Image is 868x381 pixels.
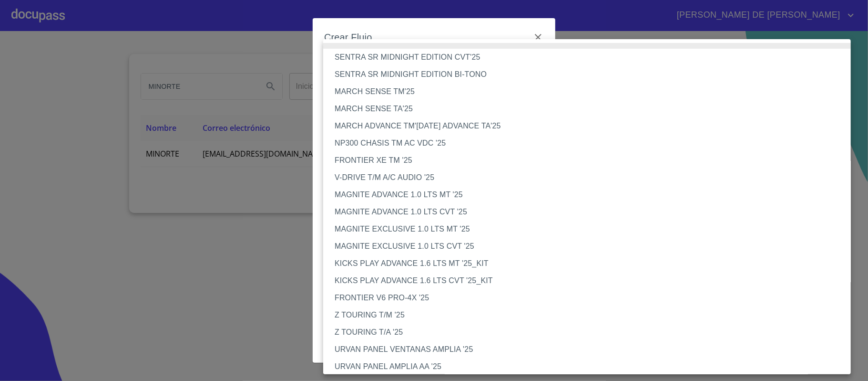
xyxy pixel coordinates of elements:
li: KICKS PLAY ADVANCE 1.6 LTS CVT '25_KIT [323,272,860,289]
li: MARCH SENSE TM'25 [323,83,860,100]
li: MARCH SENSE TA'25 [323,100,860,117]
li: Z TOURING T/M '25 [323,307,860,324]
li: SENTRA SR MIDNIGHT EDITION CVT'25 [323,49,860,66]
li: Z TOURING T/A '25 [323,324,860,341]
li: MAGNITE ADVANCE 1.0 LTS CVT '25 [323,203,860,221]
li: FRONTIER XE TM '25 [323,152,860,169]
li: SENTRA SR MIDNIGHT EDITION BI-TONO [323,66,860,83]
li: KICKS PLAY ADVANCE 1.6 LTS MT '25_KIT [323,255,860,272]
li: MAGNITE EXCLUSIVE 1.0 LTS MT '25 [323,221,860,238]
li: FRONTIER V6 PRO-4X '25 [323,289,860,307]
li: NP300 CHASIS TM AC VDC '25 [323,135,860,152]
li: MARCH ADVANCE TM'[DATE] ADVANCE TA'25 [323,117,860,135]
li: MAGNITE EXCLUSIVE 1.0 LTS CVT '25 [323,238,860,255]
li: V-DRIVE T/M A/C AUDIO '25 [323,169,860,186]
li: URVAN PANEL VENTANAS AMPLIA '25 [323,341,860,358]
li: MAGNITE ADVANCE 1.0 LTS MT '25 [323,186,860,203]
li: URVAN PANEL AMPLIA AA '25 [323,358,860,375]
